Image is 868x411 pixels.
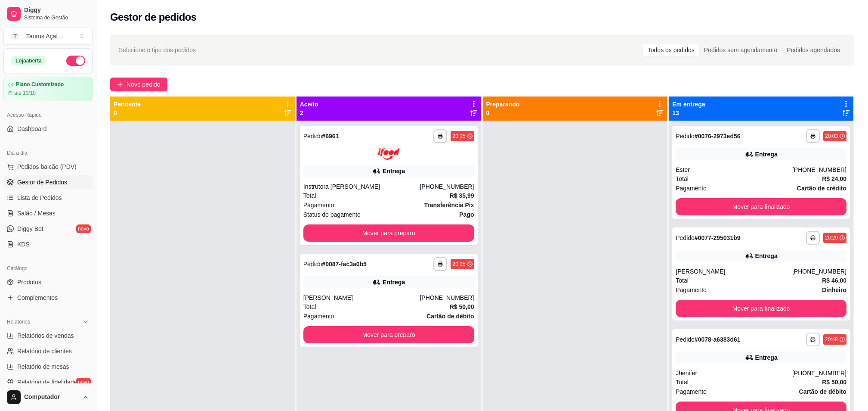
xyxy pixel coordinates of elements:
a: Gestor de Pedidos [3,175,93,189]
a: Diggy Botnovo [3,222,93,236]
p: 2 [300,109,318,117]
span: Complementos [17,293,58,302]
div: Catálogo [3,262,93,275]
button: Select a team [3,28,93,45]
strong: R$ 50,00 [822,379,846,386]
span: Total [676,377,689,387]
span: Pedido [303,133,322,140]
span: Pedido [676,336,695,343]
p: Preparando [486,100,520,109]
span: T [11,32,19,40]
div: Entrega [755,252,778,260]
span: Gestor de Pedidos [17,178,67,187]
span: Pagamento [303,200,334,210]
div: Dia a dia [3,146,93,160]
a: Relatório de mesas [3,360,93,374]
button: Mover para preparo [303,224,474,242]
span: Pedido [303,261,322,268]
span: Diggy [24,6,89,14]
div: [PHONE_NUMBER] [792,165,846,174]
div: 20:48 [825,336,838,343]
button: Mover para preparo [303,326,474,343]
strong: # 6961 [322,133,339,140]
a: Relatórios de vendas [3,329,93,342]
span: Diggy Bot [17,224,43,233]
div: [PHONE_NUMBER] [792,267,846,276]
span: Salão / Mesas [17,209,56,218]
div: Entrega [383,278,405,286]
span: Pagamento [676,387,707,396]
a: Lista de Pedidos [3,191,93,205]
strong: R$ 46,00 [822,277,846,284]
strong: Dinheiro [822,286,846,293]
strong: Transferência Pix [424,202,474,209]
p: 0 [114,109,141,117]
span: Produtos [17,278,41,286]
strong: R$ 24,00 [822,175,846,182]
button: Mover para finalizado [676,300,846,317]
p: 13 [672,109,705,117]
a: Relatório de fidelidadenovo [3,375,93,389]
div: [PHONE_NUMBER] [792,369,846,377]
span: Pedido [676,234,695,241]
p: Pendente [114,100,141,109]
strong: Pago [459,211,474,218]
article: até 13/10 [14,90,36,97]
div: Instrutora [PERSON_NAME] [303,182,420,191]
strong: Cartão de débito [426,313,474,320]
a: KDS [3,237,93,251]
button: Computador [3,387,93,408]
div: Entrega [755,353,778,362]
span: Pedidos balcão (PDV) [17,162,77,171]
span: Relatórios [7,318,30,325]
button: Pedidos balcão (PDV) [3,160,93,174]
article: Plano Customizado [16,81,64,88]
img: ifood [378,148,399,160]
div: [PERSON_NAME] [676,267,792,276]
div: Todos os pedidos [643,44,699,56]
div: Pedidos agendados [782,44,845,56]
a: Produtos [3,275,93,289]
span: Total [303,191,316,200]
span: Total [676,174,689,184]
p: Em entrega [672,100,705,109]
button: Mover para finalizado [676,198,846,215]
span: Lista de Pedidos [17,193,62,202]
span: Status do pagamento [303,210,361,219]
div: 20:29 [825,234,838,241]
a: Plano Customizadoaté 13/10 [3,77,93,101]
p: Aceito [300,100,318,109]
span: Total [676,276,689,285]
div: Loja aberta [11,56,46,65]
div: Ester [676,165,792,174]
strong: # 0077-295031b9 [695,234,741,241]
span: Pagamento [676,184,707,193]
strong: # 0087-fac3a0b5 [322,261,367,268]
span: Total [303,302,316,311]
span: Novo pedido [127,80,161,89]
a: Salão / Mesas [3,206,93,220]
div: 20:03 [825,133,838,140]
strong: R$ 50,00 [450,303,474,310]
span: Sistema de Gestão [24,14,89,21]
a: Dashboard [3,122,93,136]
span: Selecione o tipo dos pedidos [119,45,196,55]
span: Relatório de clientes [17,347,72,355]
div: Acesso Rápido [3,108,93,122]
h2: Gestor de pedidos [110,10,197,24]
a: Complementos [3,291,93,305]
span: Relatório de mesas [17,362,69,371]
div: [PERSON_NAME] [303,293,420,302]
div: Entrega [755,150,778,159]
button: Alterar Status [66,56,85,66]
div: [PHONE_NUMBER] [420,182,474,191]
button: Novo pedido [110,78,167,91]
a: Relatório de clientes [3,344,93,358]
div: Pedidos sem agendamento [699,44,782,56]
div: [PHONE_NUMBER] [420,293,474,302]
span: Dashboard [17,125,47,133]
strong: # 0076-2973ed56 [695,133,741,140]
strong: # 0078-a6383d61 [695,336,741,343]
span: Pagamento [676,285,707,295]
span: Relatórios de vendas [17,331,74,340]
